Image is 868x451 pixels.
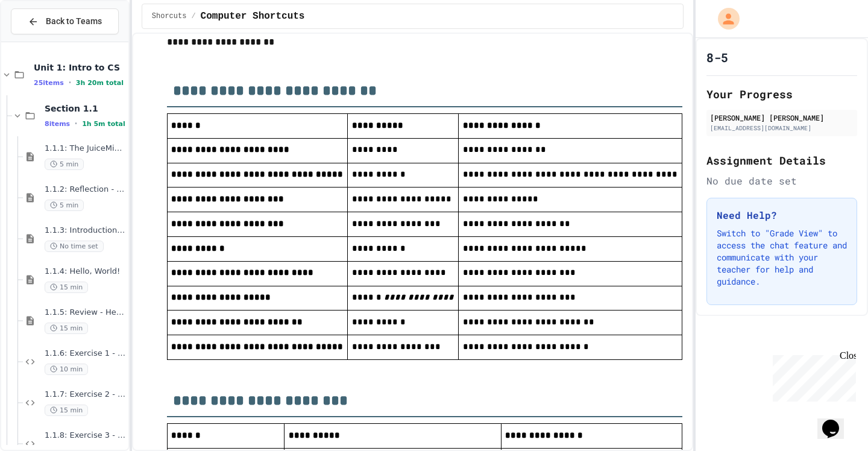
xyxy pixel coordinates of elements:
span: 15 min [45,282,88,293]
span: Back to Teams [46,15,102,28]
span: 25 items [34,79,64,87]
h3: Need Help? [717,208,847,222]
span: 10 min [45,364,88,375]
span: 15 min [45,323,88,334]
div: Chat with us now!Close [5,5,83,77]
span: Unit 1: Intro to CS [34,62,126,73]
span: 1.1.8: Exercise 3 - Pattern Display Challenge [45,430,126,441]
span: Section 1.1 [45,103,126,114]
span: 3h 20m total [76,79,124,87]
div: [PERSON_NAME] [PERSON_NAME] [710,112,854,123]
h1: 8-5 [706,49,728,66]
span: • [69,78,71,87]
span: 15 min [45,405,88,416]
span: 1.1.2: Reflection - Evolving Technology [45,184,126,195]
span: 1h 5m total [82,120,125,128]
button: Back to Teams [11,8,119,34]
span: 5 min [45,200,84,211]
span: 1.1.7: Exercise 2 - PEMDAS [45,389,126,400]
span: 1.1.4: Hello, World! [45,266,126,277]
span: 5 min [45,159,84,170]
span: 1.1.1: The JuiceMind IDE [45,143,126,154]
div: [EMAIL_ADDRESS][DOMAIN_NAME] [710,124,854,133]
span: Shorcuts [152,11,187,21]
iframe: chat widget [817,403,856,439]
span: Computer Shortcuts [201,9,305,24]
span: 1.1.3: Introduction to Computer Science [45,225,126,236]
h2: Your Progress [706,86,857,102]
div: My Account [705,5,743,33]
span: 8 items [45,120,70,128]
span: 1.1.5: Review - Hello, World! [45,307,126,318]
p: Switch to "Grade View" to access the chat feature and communicate with your teacher for help and ... [717,227,847,288]
h2: Assignment Details [706,152,857,169]
span: / [191,11,195,21]
div: No due date set [706,174,857,188]
iframe: chat widget [768,350,856,402]
span: 1.1.6: Exercise 1 - Data Types [45,348,126,359]
span: No time set [45,241,104,252]
span: • [75,119,77,128]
